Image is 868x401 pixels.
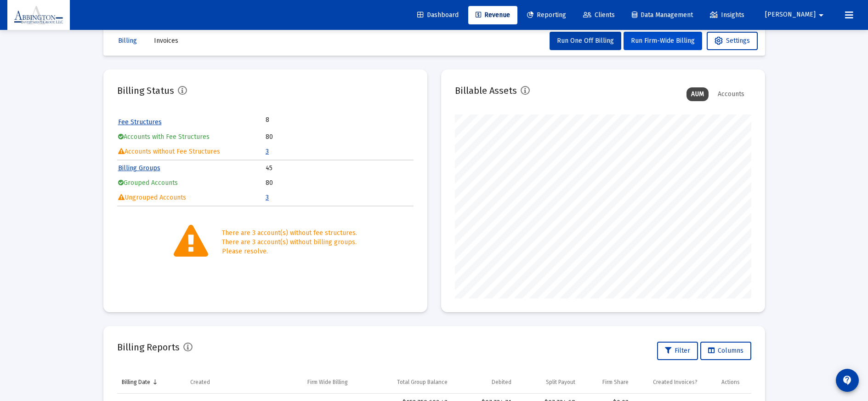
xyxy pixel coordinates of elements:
[118,145,265,159] td: Accounts without Fee Structures
[717,371,751,393] td: Column Actions
[624,32,702,50] button: Run Firm-Wide Billing
[546,378,575,386] div: Split Payout
[117,83,174,98] h2: Billing Status
[842,375,853,386] mat-icon: contact_support
[222,247,357,256] div: Please resolve.
[710,11,744,19] span: Insights
[266,194,269,201] a: 3
[266,148,269,155] a: 3
[557,37,614,45] span: Run One Off Billing
[653,378,698,386] div: Created Invoices?
[307,378,348,386] div: Firm Wide Billing
[14,6,63,24] img: Dashboard
[816,6,827,24] mat-icon: arrow_drop_down
[707,32,758,50] button: Settings
[631,37,695,45] span: Run Firm-Wide Billing
[580,371,633,393] td: Column Firm Share
[397,378,448,386] div: Total Group Balance
[452,371,516,393] td: Column Debited
[476,11,510,19] span: Revenue
[583,11,615,19] span: Clients
[765,11,816,19] span: [PERSON_NAME]
[455,83,517,98] h2: Billable Assets
[665,347,690,355] span: Filter
[118,118,162,126] a: Fee Structures
[468,6,517,24] a: Revenue
[190,378,210,386] div: Created
[266,130,413,144] td: 80
[516,371,580,393] td: Column Split Payout
[117,340,180,355] h2: Billing Reports
[118,130,265,144] td: Accounts with Fee Structures
[154,37,178,45] span: Invoices
[118,191,265,205] td: Ungrouped Accounts
[527,11,566,19] span: Reporting
[118,37,137,45] span: Billing
[576,6,622,24] a: Clients
[147,32,186,50] button: Invoices
[657,342,698,360] button: Filter
[703,6,752,24] a: Insights
[111,32,144,50] button: Billing
[632,11,693,19] span: Data Management
[117,371,186,393] td: Column Billing Date
[715,37,750,45] span: Settings
[122,378,150,386] div: Billing Date
[520,6,573,24] a: Reporting
[708,347,743,355] span: Columns
[266,115,339,125] td: 8
[118,164,160,172] a: Billing Groups
[550,32,621,50] button: Run One Off Billing
[624,6,700,24] a: Data Management
[266,176,413,190] td: 80
[602,378,629,386] div: Firm Share
[287,371,369,393] td: Column Firm Wide Billing
[633,371,717,393] td: Column Created Invoices?
[721,378,740,386] div: Actions
[754,6,838,24] button: [PERSON_NAME]
[410,6,466,24] a: Dashboard
[118,176,265,190] td: Grouped Accounts
[492,378,511,386] div: Debited
[222,229,357,238] div: There are 3 account(s) without fee structures.
[222,238,357,247] div: There are 3 account(s) without billing groups.
[417,11,459,19] span: Dashboard
[186,371,286,393] td: Column Created
[700,342,751,360] button: Columns
[686,87,709,101] div: AUM
[266,161,413,175] td: 45
[713,87,749,101] div: Accounts
[369,371,452,393] td: Column Total Group Balance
